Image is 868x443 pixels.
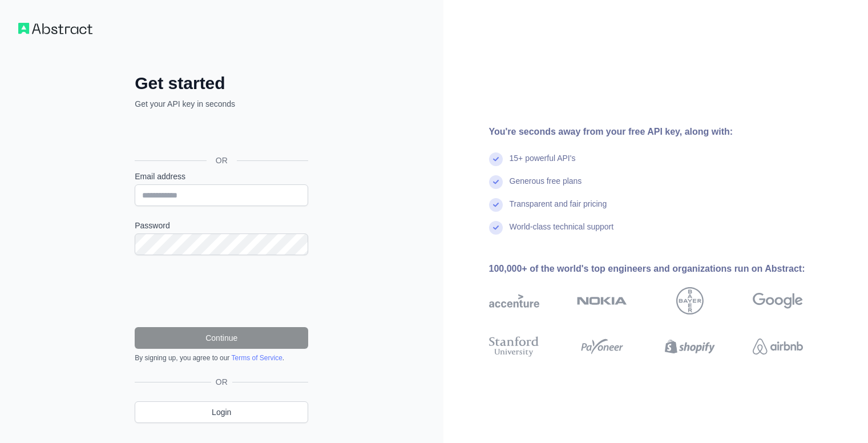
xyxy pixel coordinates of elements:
div: You're seconds away from your free API key, along with: [489,125,839,139]
p: Get your API key in seconds [135,98,308,110]
button: Continue [135,327,308,349]
img: nokia [577,287,627,315]
div: By signing up, you agree to our . [135,353,308,363]
img: stanford university [489,334,539,359]
img: bayer [676,287,704,315]
h2: Get started [135,73,308,94]
a: Login [135,401,308,423]
div: Generous free plans [510,175,582,198]
span: OR [211,376,232,388]
label: Email address [135,171,308,182]
a: Terms of Service [231,354,282,362]
img: check mark [489,152,503,166]
label: Password [135,220,308,231]
span: OR [207,155,237,166]
div: World-class technical support [510,221,614,244]
img: accenture [489,287,539,315]
iframe: reCAPTCHA [135,269,308,313]
img: check mark [489,198,503,212]
div: Transparent and fair pricing [510,198,607,221]
div: 100,000+ of the world's top engineers and organizations run on Abstract: [489,262,839,276]
img: check mark [489,175,503,189]
img: payoneer [577,334,627,359]
img: airbnb [753,334,803,359]
img: google [753,287,803,315]
img: Workflow [18,23,92,34]
iframe: Sign in with Google Button [129,122,312,147]
img: shopify [665,334,715,359]
div: 15+ powerful API's [510,152,576,175]
img: check mark [489,221,503,235]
